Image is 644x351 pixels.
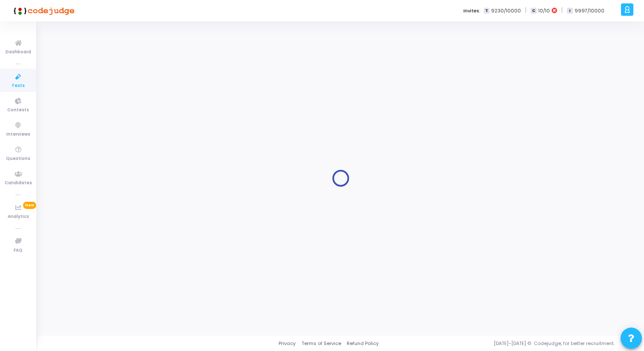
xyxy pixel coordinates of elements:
[6,49,31,56] span: Dashboard
[525,6,526,15] span: |
[302,340,341,347] a: Terms of Service
[6,131,30,138] span: Interviews
[575,7,604,15] span: 9997/10000
[23,202,36,209] span: New
[14,247,23,254] span: FAQ
[567,8,572,14] span: I
[463,7,480,15] label: Invites:
[279,340,296,347] a: Privacy
[491,7,521,15] span: 9230/10000
[538,7,550,15] span: 10/10
[8,213,29,220] span: Analytics
[5,180,32,187] span: Candidates
[484,8,489,14] span: T
[7,107,29,114] span: Contests
[11,82,25,90] span: Tests
[561,6,563,15] span: |
[6,155,30,162] span: Questions
[531,8,536,14] span: C
[11,2,75,19] img: logo
[347,340,379,347] a: Refund Policy
[379,340,633,347] div: [DATE]-[DATE] © Codejudge, for better recruitment.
